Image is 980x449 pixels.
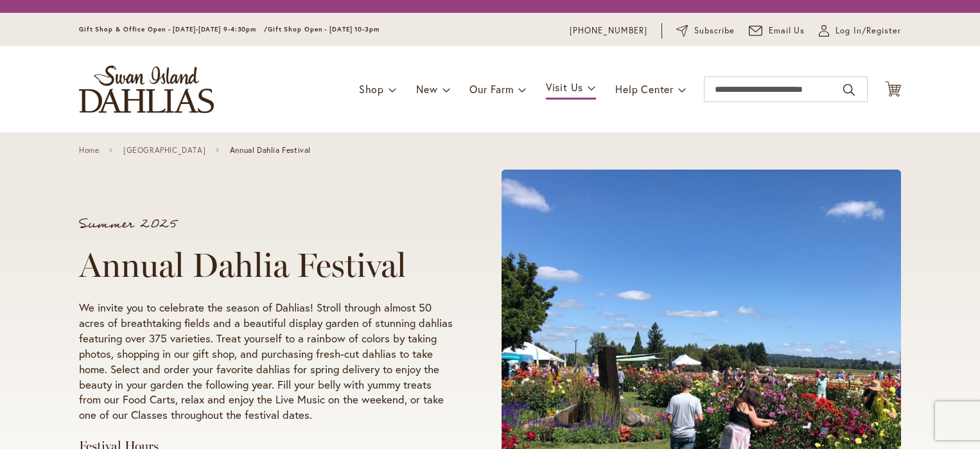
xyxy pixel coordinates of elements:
span: Help Center [615,82,674,96]
a: Subscribe [676,24,735,37]
a: Home [79,146,99,155]
span: Email Us [769,24,805,37]
p: We invite you to celebrate the season of Dahlias! Stroll through almost 50 acres of breathtaking ... [79,300,453,423]
button: Search [843,80,855,100]
span: Annual Dahlia Festival [230,146,311,155]
span: Log In/Register [836,24,901,37]
span: New [416,82,437,96]
h1: Annual Dahlia Festival [79,246,453,285]
a: Log In/Register [819,24,901,37]
span: Our Farm [469,82,513,96]
a: [GEOGRAPHIC_DATA] [123,146,206,155]
span: Visit Us [546,80,583,94]
span: Subscribe [694,24,735,37]
p: Summer 2025 [79,218,453,231]
a: [PHONE_NUMBER] [570,24,647,37]
span: Gift Shop & Office Open - [DATE]-[DATE] 9-4:30pm / [79,25,268,33]
span: Gift Shop Open - [DATE] 10-3pm [268,25,380,33]
a: Email Us [749,24,805,37]
a: store logo [79,66,214,113]
span: Shop [359,82,384,96]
